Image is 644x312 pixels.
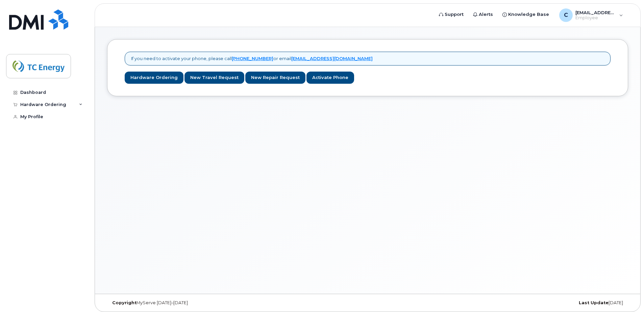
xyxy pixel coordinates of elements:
a: Activate Phone [306,72,354,84]
div: MyServe [DATE]–[DATE] [107,300,281,306]
a: Hardware Ordering [125,72,183,84]
a: [EMAIL_ADDRESS][DOMAIN_NAME] [291,56,373,61]
a: New Repair Request [245,72,305,84]
a: New Travel Request [184,72,244,84]
strong: Copyright [112,300,137,305]
div: [DATE] [454,300,628,306]
a: [PHONE_NUMBER] [232,56,273,61]
strong: Last Update [579,300,609,305]
p: If you need to activate your phone, please call or email [131,55,373,62]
